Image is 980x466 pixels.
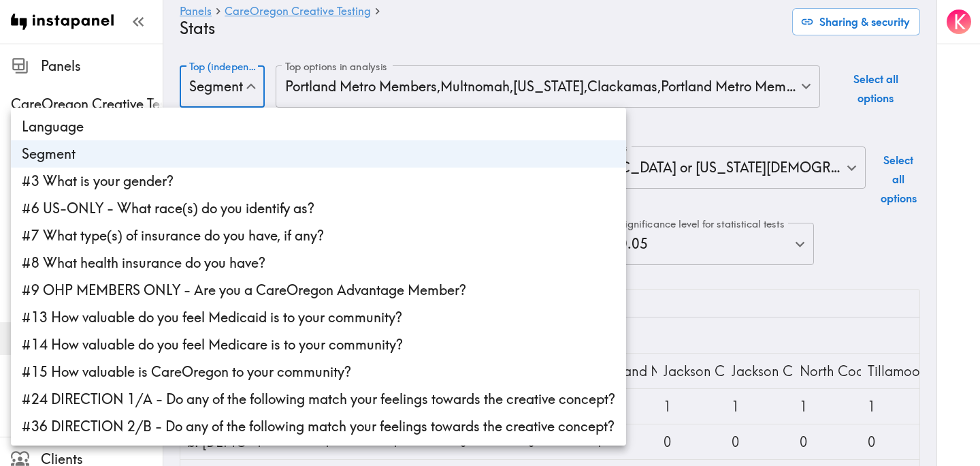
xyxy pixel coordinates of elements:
[11,168,626,195] li: #3 What is your gender?
[11,249,626,277] li: #8 What health insurance do you have?
[11,413,626,440] li: #36 DIRECTION 2/B - Do any of the following match your feelings towards the creative concept?
[11,386,626,413] li: #24 DIRECTION 1/A - Do any of the following match your feelings towards the creative concept?
[11,331,626,358] li: #14 How valuable do you feel Medicare is to your community?
[11,277,626,304] li: #9 OHP MEMBERS ONLY - Are you a CareOregon Advantage Member?
[11,222,626,249] li: #7 What type(s) of insurance do you have, if any?
[11,304,626,331] li: #13 How valuable do you feel Medicaid is to your community?
[11,195,626,222] li: #6 US-ONLY - What race(s) do you identify as?
[11,358,626,386] li: #15 How valuable is CareOregon to your community?
[11,140,626,168] li: Segment
[11,113,626,140] li: Language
